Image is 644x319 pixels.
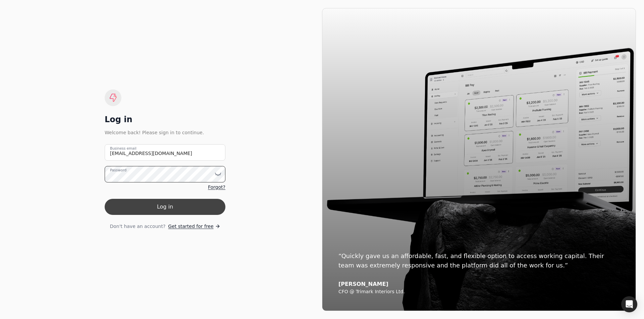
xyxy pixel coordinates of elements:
a: Get started for free [168,223,220,230]
span: Don't have an account? [110,223,165,230]
a: Forgot? [208,184,225,191]
div: Log in [105,114,225,125]
div: CFO @ Trimark Interiors Ltd. [338,289,620,295]
button: Log in [105,199,225,215]
div: [PERSON_NAME] [338,281,620,288]
label: Password [110,167,126,173]
div: “Quickly gave us an affordable, fast, and flexible option to access working capital. Their team w... [338,251,620,270]
label: Business email [110,146,137,151]
span: Get started for free [168,223,213,230]
div: Welcome back! Please sign in to continue. [105,129,225,136]
div: Open Intercom Messenger [621,296,637,312]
